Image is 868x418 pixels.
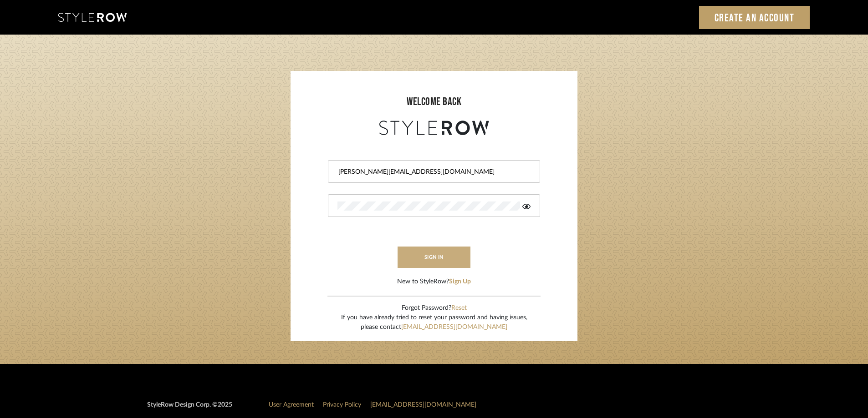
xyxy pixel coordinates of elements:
a: User Agreement [269,402,314,408]
a: [EMAIL_ADDRESS][DOMAIN_NAME] [401,324,507,330]
input: Email Address [337,167,528,176]
div: welcome back [300,94,568,110]
a: [EMAIL_ADDRESS][DOMAIN_NAME] [370,402,476,408]
button: Sign Up [449,277,471,287]
a: Privacy Policy [323,402,361,408]
div: If you have already tried to reset your password and having issues, please contact [341,313,527,332]
div: Forgot Password? [341,303,527,313]
a: Create an Account [699,6,810,29]
div: StyleRow Design Corp. ©2025 [147,400,232,417]
div: New to StyleRow? [397,277,471,287]
button: Reset [451,303,467,313]
button: sign in [398,247,470,268]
